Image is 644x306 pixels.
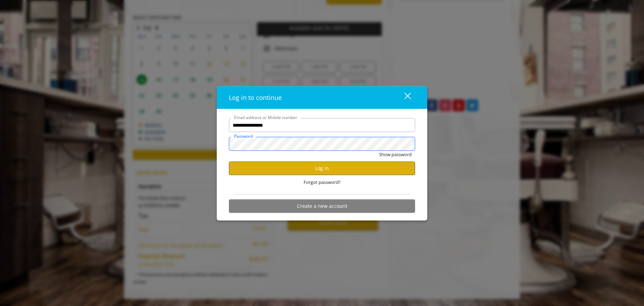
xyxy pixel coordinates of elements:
[229,118,415,132] input: Email address or Mobile number
[231,114,301,121] label: Email address or Mobile number
[229,93,282,102] span: Log in to continue
[391,90,415,104] button: close dialog
[396,92,410,103] div: close dialog
[304,178,341,186] span: Forgot password?
[379,151,412,158] button: Show password
[231,133,256,139] label: Password
[229,161,415,175] button: Log in
[229,199,415,213] button: Create a new account
[229,137,415,151] input: Password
